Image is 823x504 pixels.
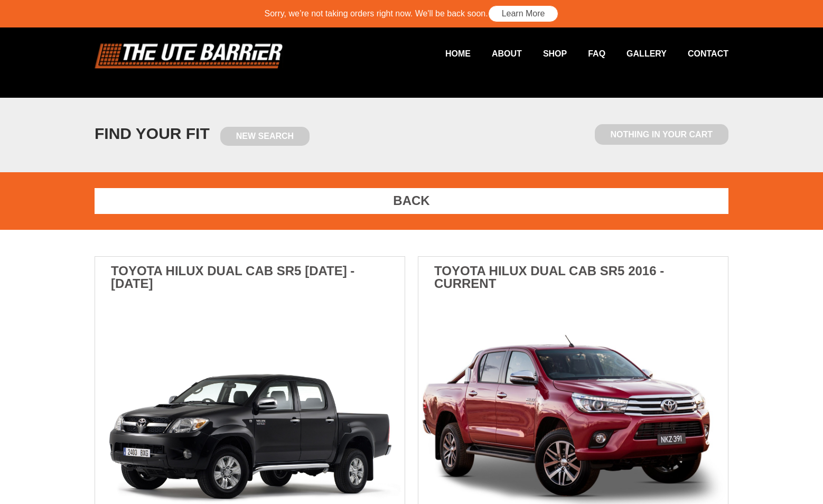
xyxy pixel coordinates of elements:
[95,257,405,298] h3: Toyota Hilux Dual Cab SR5 [DATE] - [DATE]
[522,43,567,64] a: Shop
[95,188,728,214] a: BACK
[95,124,310,146] h1: FIND YOUR FIT
[95,43,283,69] img: logo.png
[488,5,559,22] a: Learn More
[220,127,310,146] a: New Search
[567,43,605,64] a: FAQ
[605,43,667,64] a: Gallery
[667,43,728,64] a: Contact
[424,43,471,64] a: Home
[418,257,728,298] h3: Toyota Hilux Dual Cab SR5 2016 - Current
[471,43,522,64] a: About
[595,124,728,145] span: Nothing in Your Cart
